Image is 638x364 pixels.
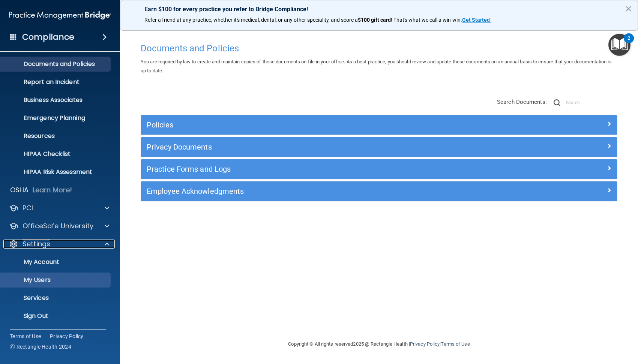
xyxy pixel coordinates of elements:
[5,78,107,86] p: Report an Incident
[5,168,107,176] p: HIPAA Risk Assessment
[147,165,492,173] h5: Practice Forms and Logs
[5,114,107,122] p: Emergency Planning
[462,17,490,23] strong: Get Started
[50,333,84,340] a: Privacy Policy
[147,119,611,131] a: Policies
[141,43,617,53] h4: Documents and Policies
[5,294,107,302] p: Services
[23,222,93,231] p: OfficeSafe University
[608,34,630,56] button: Open Resource Center, 2 new notifications
[22,32,74,42] h4: Compliance
[147,121,492,129] h5: Policies
[497,99,547,105] span: Search Documents:
[5,150,107,158] p: HIPAA Checklist
[358,17,391,23] strong: $100 gift card
[5,132,107,140] p: Resources
[566,97,617,108] input: Search
[5,60,107,68] p: Documents and Policies
[508,311,629,341] iframe: Drift Widget Chat Controller
[10,343,71,351] span: Ⓒ Rectangle Health 2024
[554,99,560,106] img: ic-search.3b580494.png
[9,8,111,23] img: PMB logo
[10,333,41,340] a: Terms of Use
[9,240,109,249] a: Settings
[147,187,492,195] h5: Employee Acknowledgments
[23,204,33,213] p: PCI
[391,17,462,23] span: ! That's what we call a win-win.
[9,222,109,231] a: OfficeSafe University
[5,276,107,284] p: My Users
[141,59,612,73] span: You are required by law to create and maintain copies of these documents on file in your office. ...
[147,163,611,175] a: Practice Forms and Logs
[5,312,107,320] p: Sign Out
[147,141,611,153] a: Privacy Documents
[147,143,492,151] h5: Privacy Documents
[144,17,358,23] span: Refer a friend at any practice, whether it's medical, dental, or any other speciality, and score a
[144,6,614,13] p: Earn $100 for every practice you refer to Bridge Compliance!
[5,258,107,266] p: My Account
[147,185,611,197] a: Employee Acknowledgments
[462,17,491,23] a: Get Started
[625,3,632,15] button: Close
[441,341,470,347] a: Terms of Use
[242,332,516,356] div: Copyright © All rights reserved 2025 @ Rectangle Health | |
[23,240,50,249] p: Settings
[10,186,29,195] p: OSHA
[33,186,72,195] p: Learn More!
[5,96,107,104] p: Business Associates
[9,204,109,213] a: PCI
[627,38,630,48] div: 2
[410,341,440,347] a: Privacy Policy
